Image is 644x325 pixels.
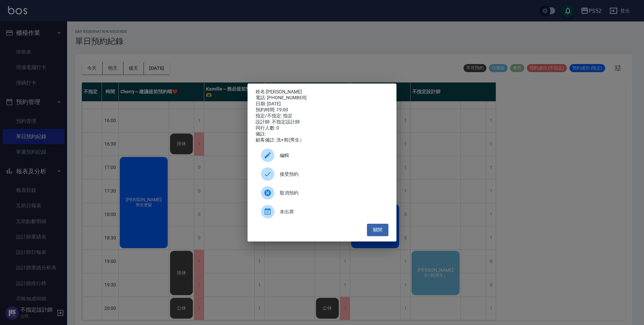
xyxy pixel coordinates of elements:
span: 未出席 [280,208,383,215]
div: 設計師: 不指定設計師 [256,119,388,125]
p: 姓名: [256,89,388,95]
div: 未出席 [256,202,388,221]
div: 預約時間: 19:00 [256,107,388,113]
a: [PERSON_NAME] [266,89,302,94]
div: 電話: [PHONE_NUMBER] [256,95,388,101]
span: 取消預約 [280,189,383,197]
div: 接受預約 [256,165,388,183]
div: 日期: [DATE] [256,101,388,107]
span: 接受預約 [280,171,383,178]
div: 取消預約 [256,183,388,202]
button: 關閉 [367,224,388,236]
div: 編輯 [256,146,388,165]
div: 備註: [256,131,388,137]
div: 同行人數: 0 [256,125,388,131]
span: 編輯 [280,152,383,159]
div: 顧客備註: 洗+剪(男生） [256,137,388,143]
div: 指定/不指定: 指定 [256,113,388,119]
